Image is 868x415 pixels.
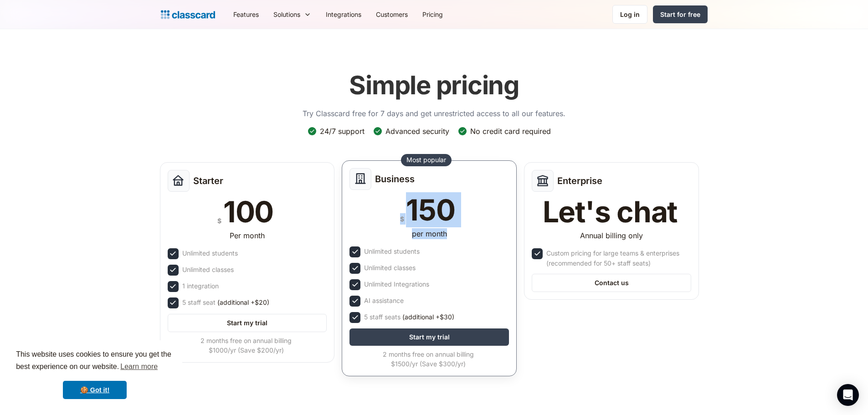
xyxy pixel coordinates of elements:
[412,228,447,239] div: per month
[532,274,691,292] a: Contact us
[266,4,318,25] div: Solutions
[369,4,415,25] a: Customers
[217,297,269,307] span: (additional +$20)
[168,336,325,355] div: 2 months free on annual billing $1000/yr (Save $200/yr)
[318,4,369,25] a: Integrations
[182,281,219,291] div: 1 integration
[406,155,446,164] div: Most popular
[612,5,647,24] a: Log in
[303,108,565,119] p: Try Classcard free for 7 days and get unrestricted access to all our features.
[349,349,507,369] div: 2 months free on annual billing $1500/yr (Save $300/yr)
[470,126,551,136] div: No credit card required
[182,297,269,307] div: 5 staff seat
[349,328,509,346] a: Start my trial
[400,213,404,225] div: $
[653,5,708,23] a: Start for free
[223,197,273,226] div: 100
[182,248,238,258] div: Unlimited students
[364,263,416,273] div: Unlimited classes
[557,175,602,186] h2: Enterprise
[837,384,859,406] div: Open Intercom Messenger
[230,230,265,241] div: Per month
[217,215,221,226] div: $
[385,126,449,136] div: Advanced security
[161,8,215,21] a: home
[375,174,415,184] h2: Business
[7,340,182,408] div: cookieconsent
[273,10,300,19] div: Solutions
[119,360,159,374] a: learn more about cookies
[182,265,234,275] div: Unlimited classes
[402,312,454,322] span: (additional +$30)
[660,10,700,19] div: Start for free
[63,381,127,399] a: dismiss cookie message
[406,195,455,225] div: 150
[16,349,174,374] span: This website uses cookies to ensure you get the best experience on our website.
[415,4,450,25] a: Pricing
[364,312,454,322] div: 5 staff seats
[580,230,643,241] div: Annual billing only
[543,197,678,226] div: Let's chat
[193,175,223,186] h2: Starter
[320,126,365,136] div: 24/7 support
[620,10,640,19] div: Log in
[226,4,266,25] a: Features
[168,314,327,332] a: Start my trial
[364,246,420,256] div: Unlimited students
[349,70,519,101] h1: Simple pricing
[364,296,404,306] div: AI assistance
[546,248,689,268] div: Custom pricing for large teams & enterprises (recommended for 50+ staff seats)
[364,279,429,289] div: Unlimited Integrations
